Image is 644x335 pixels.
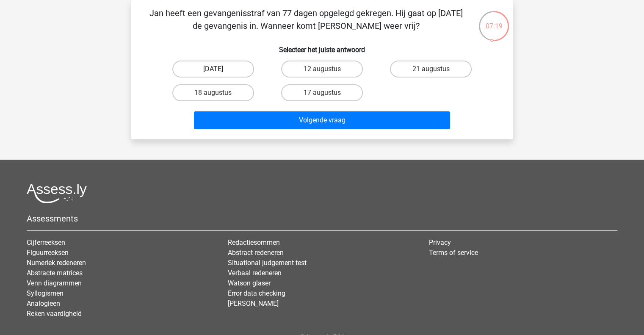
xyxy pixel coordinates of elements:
a: Situational judgement test [228,259,307,267]
label: 21 augustus [390,61,472,78]
a: Privacy [429,238,451,246]
h6: Selecteer het juiste antwoord [145,39,500,54]
img: Assessly logo [27,183,87,203]
label: 17 augustus [281,84,363,101]
a: Numeriek redeneren [27,259,86,267]
a: Watson glaser [228,279,271,287]
a: Venn diagrammen [27,279,82,287]
h5: Assessments [27,213,617,224]
a: [PERSON_NAME] [228,299,279,307]
a: Verbaal redeneren [228,269,282,277]
a: Abstracte matrices [27,269,83,277]
label: [DATE] [172,61,254,78]
a: Abstract redeneren [228,249,284,257]
a: Terms of service [429,249,478,257]
a: Syllogismen [27,289,64,297]
p: Jan heeft een gevangenisstraf van 77 dagen opgelegd gekregen. Hij gaat op [DATE] de gevangenis in... [145,7,468,32]
label: 18 augustus [172,84,254,101]
a: Redactiesommen [228,238,280,246]
a: Error data checking [228,289,285,297]
a: Reken vaardigheid [27,310,82,318]
a: Cijferreeksen [27,238,65,246]
label: 12 augustus [281,61,363,78]
a: Analogieen [27,299,60,307]
button: Volgende vraag [194,111,450,129]
div: 07:19 [478,10,510,31]
a: Figuurreeksen [27,249,69,257]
